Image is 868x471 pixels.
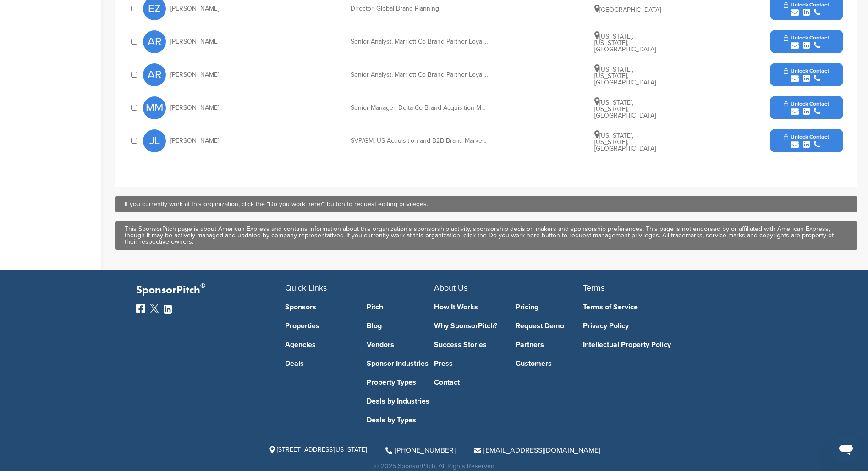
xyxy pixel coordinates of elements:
div: Senior Analyst, Marriott Co-Brand Partner Loyalty Marketing [351,72,488,78]
a: Contact [434,379,502,386]
span: JL [143,129,166,152]
span: [GEOGRAPHIC_DATA] [594,6,661,14]
span: AR [143,63,166,86]
a: Success Stories [434,341,502,348]
span: AR [143,30,166,53]
a: Blog [367,322,434,330]
a: Deals by Industries [367,398,434,405]
span: [US_STATE], [US_STATE], [GEOGRAPHIC_DATA] [594,33,656,53]
button: Unlock Contact [773,94,840,122]
span: [PERSON_NAME] [170,6,219,12]
a: Why SponsorPitch? [434,322,502,330]
span: [US_STATE], [US_STATE], [GEOGRAPHIC_DATA] [594,132,656,152]
span: [PERSON_NAME] [170,105,219,111]
a: Property Types [367,379,434,386]
a: Sponsor Industries [367,360,434,367]
p: SponsorPitch [136,284,285,297]
a: Request Demo [516,322,583,330]
span: ® [200,280,205,292]
span: About Us [434,283,467,293]
div: If you currently work at this organization, click the “Do you work here?” button to request editi... [125,201,848,207]
a: Intellectual Property Policy [583,341,718,348]
a: Pitch [367,303,434,311]
span: [STREET_ADDRESS][US_STATE] [268,446,367,454]
span: Quick Links [285,283,327,293]
div: © 2025 SponsorPitch, All Rights Reserved [136,463,732,470]
a: Sponsors [285,303,353,311]
a: Properties [285,322,353,330]
span: Unlock Contact [784,67,829,74]
a: Press [434,360,502,367]
span: [PERSON_NAME] [170,39,219,45]
span: MM [143,96,166,119]
div: Senior Analyst, Marriott Co-Brand Partner Loyalty Marketing [351,39,488,45]
img: Facebook [136,304,145,313]
span: [US_STATE], [US_STATE], [GEOGRAPHIC_DATA] [594,66,656,86]
button: Unlock Contact [773,127,840,155]
a: [PHONE_NUMBER] [385,446,456,455]
div: This SponsorPitch page is about American Express and contains information about this organization... [125,226,848,245]
div: SVP/GM, US Acquisition and B2B Brand Marketing, Small Business - Global Commercial Services [351,138,488,144]
a: How It Works [434,303,502,311]
span: [PERSON_NAME] [170,72,219,78]
a: Privacy Policy [583,322,718,330]
a: Pricing [516,303,583,311]
span: Unlock Contact [784,134,829,140]
span: [PERSON_NAME] [170,138,219,144]
span: Unlock Contact [784,101,829,107]
button: Unlock Contact [773,28,840,56]
a: Customers [516,360,583,367]
div: Director, Global Brand Planning [351,6,488,12]
button: Unlock Contact [773,61,840,89]
img: Twitter [150,304,159,313]
a: Deals [285,360,353,367]
span: Terms [583,283,604,293]
div: Senior Manager, Delta Co-Brand Acquisition Marketing [351,105,488,111]
a: [EMAIL_ADDRESS][DOMAIN_NAME] [474,446,600,455]
a: Vendors [367,341,434,348]
a: Partners [516,341,583,348]
span: Unlock Contact [784,1,829,8]
a: Terms of Service [583,303,718,311]
a: Agencies [285,341,353,348]
span: [US_STATE], [US_STATE], [GEOGRAPHIC_DATA] [594,99,656,119]
iframe: Button to launch messaging window [831,434,861,464]
a: Deals by Types [367,416,434,424]
span: Unlock Contact [784,34,829,41]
